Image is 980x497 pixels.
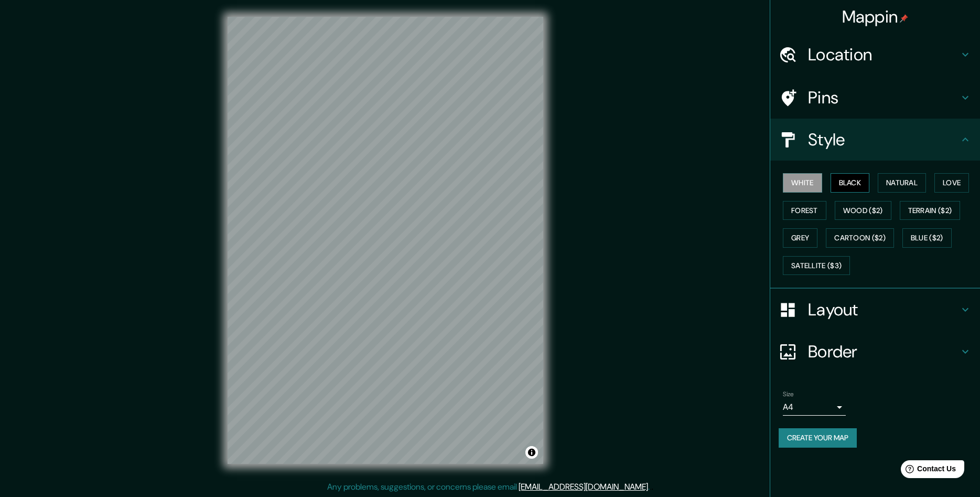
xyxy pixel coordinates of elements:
[808,44,959,65] h4: Location
[770,34,980,76] div: Location
[831,173,870,193] button: Black
[770,331,980,373] div: Border
[779,428,857,448] button: Create your map
[808,299,959,320] h4: Layout
[327,481,650,493] p: Any problems, suggestions, or concerns please email .
[783,399,846,416] div: A4
[783,256,850,276] button: Satellite ($3)
[525,446,538,459] button: Toggle attribution
[770,289,980,331] div: Layout
[783,390,794,399] label: Size
[783,228,817,248] button: Grey
[783,201,826,220] button: Forest
[835,201,891,220] button: Wood ($2)
[770,77,980,119] div: Pins
[826,228,894,248] button: Cartoon ($2)
[808,341,959,362] h4: Border
[934,173,969,193] button: Love
[650,481,651,493] div: .
[519,481,648,492] a: [EMAIL_ADDRESS][DOMAIN_NAME]
[651,481,653,493] div: .
[878,173,926,193] button: Natural
[842,6,909,27] h4: Mappin
[808,87,959,108] h4: Pins
[902,228,952,248] button: Blue ($2)
[770,119,980,161] div: Style
[900,201,961,220] button: Terrain ($2)
[783,173,822,193] button: White
[228,17,543,464] canvas: Map
[808,129,959,150] h4: Style
[900,14,908,23] img: pin-icon.png
[887,456,968,485] iframe: Help widget launcher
